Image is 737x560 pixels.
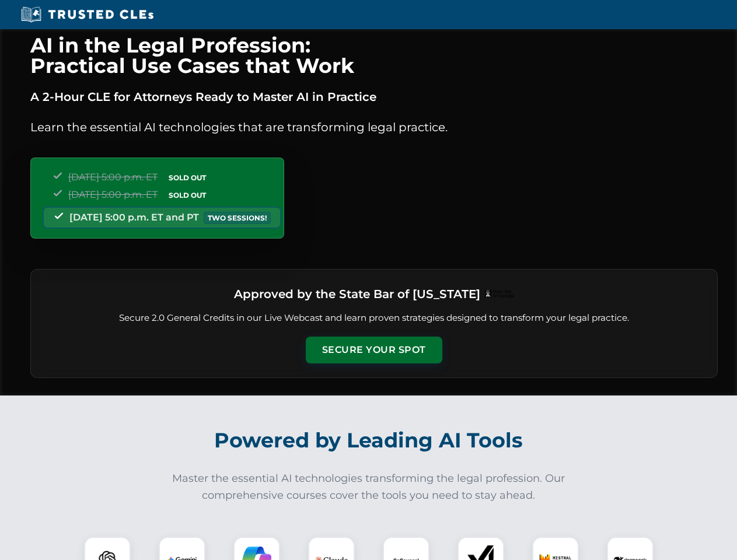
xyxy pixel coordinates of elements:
[485,290,514,298] img: Logo
[165,470,573,504] p: Master the essential AI technologies transforming the legal profession. Our comprehensive courses...
[18,6,157,23] img: Trusted CLEs
[30,35,718,76] h1: AI in the Legal Profession: Practical Use Cases that Work
[165,171,210,184] span: SOLD OUT
[234,283,480,304] h3: Approved by the State Bar of [US_STATE]
[45,311,703,325] p: Secure 2.0 General Credits in our Live Webcast and learn proven strategies designed to transform ...
[68,171,158,183] span: [DATE] 5:00 p.m. ET
[306,337,442,363] button: Secure Your Spot
[165,189,210,201] span: SOLD OUT
[68,189,158,200] span: [DATE] 5:00 p.m. ET
[30,87,718,106] p: A 2-Hour CLE for Attorneys Ready to Master AI in Practice
[30,118,718,136] p: Learn the essential AI technologies that are transforming legal practice.
[46,420,692,461] h2: Powered by Leading AI Tools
